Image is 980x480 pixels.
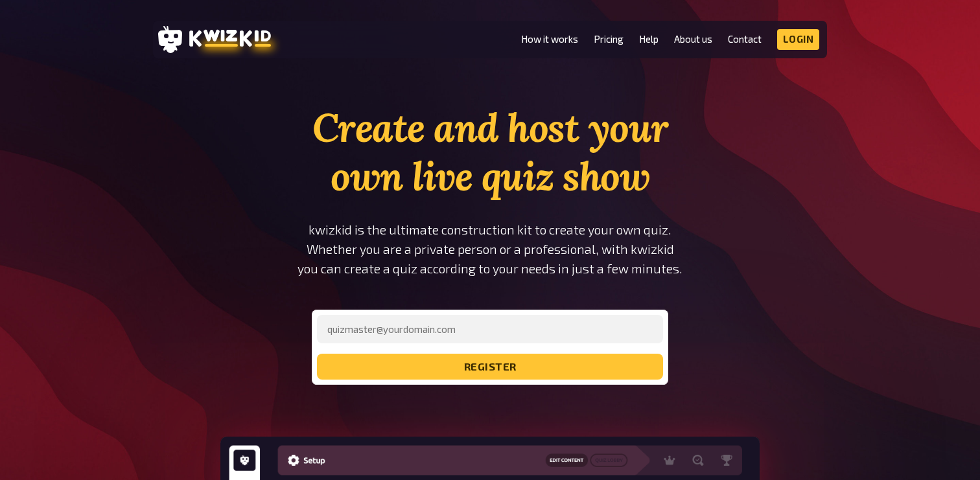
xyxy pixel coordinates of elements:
a: Pricing [594,34,624,45]
a: About us [674,34,712,45]
h1: Create and host your own live quiz show [271,104,709,201]
p: kwizkid is the ultimate construction kit to create your own quiz. Whether you are a private perso... [271,220,709,279]
a: Login [777,29,820,50]
a: Contact [728,34,762,45]
a: How it works [521,34,578,45]
input: quizmaster@yourdomain.com [317,315,663,343]
button: register [317,354,663,380]
a: Help [639,34,659,45]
